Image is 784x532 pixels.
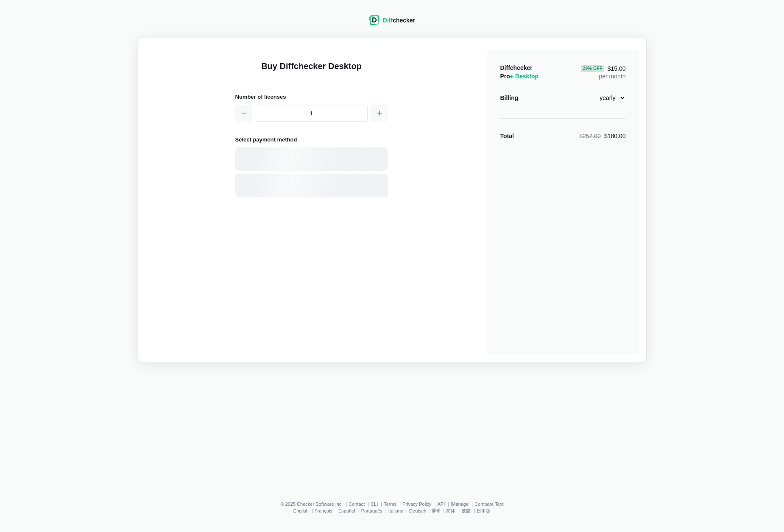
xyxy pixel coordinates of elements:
h2: Select payment method [235,135,388,144]
a: Deutsch [409,508,426,513]
input: 1 [256,105,368,122]
a: Diffchecker logoDiffchecker [369,20,415,27]
div: Billing [500,94,519,102]
div: 29 % Off [581,65,604,72]
a: Terms [384,502,396,507]
a: API [437,502,445,507]
a: Privacy Policy [402,502,431,507]
span: Diffchecker [500,64,533,71]
div: per month [581,64,625,80]
a: 日本語 [477,508,491,513]
div: checker [383,16,415,25]
a: Italiano [388,508,403,513]
li: © 2025 Checker Software Inc. [280,502,349,507]
a: 简体 [446,508,455,513]
span: $15.00 [581,65,625,72]
a: Português [361,508,382,513]
h2: Number of licenses [235,92,388,101]
a: 繁體 [461,508,471,513]
a: CLI [371,502,378,507]
span: Pro [500,73,539,80]
strong: Total [500,133,514,139]
a: Español [338,508,355,513]
a: English [293,508,309,513]
span: + Desktop [510,73,538,80]
a: Compare Text [474,502,503,507]
div: $180.00 [579,132,625,140]
a: हिन्दी [432,508,440,513]
a: Contact [349,502,365,507]
span: $252.00 [579,133,601,139]
span: Diff [383,17,393,24]
a: Français [315,508,332,513]
a: iManage [451,502,469,507]
img: Diffchecker logo [369,15,379,25]
h1: Buy Diffchecker Desktop [235,60,388,82]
